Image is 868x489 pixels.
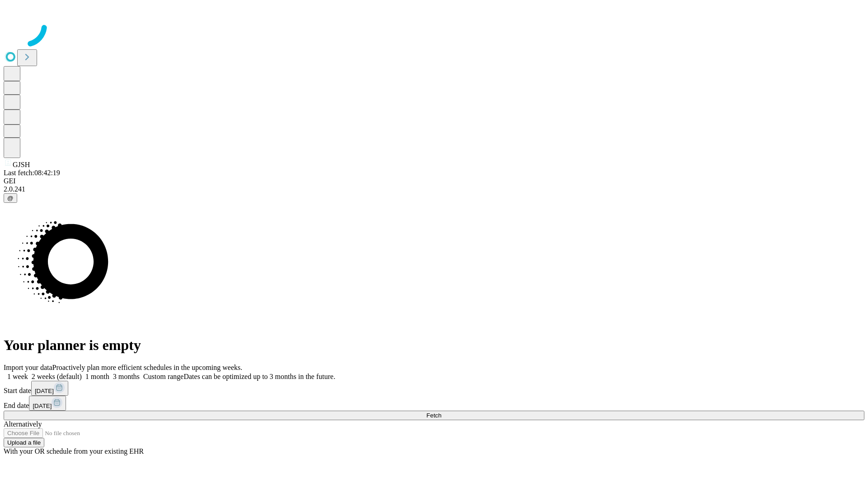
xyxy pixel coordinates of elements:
[4,364,52,371] span: Import your data
[4,447,144,455] span: With your OR schedule from your existing EHR
[7,373,28,380] span: 1 week
[4,438,44,447] button: Upload a file
[143,373,184,380] span: Custom range
[85,373,109,380] span: 1 month
[4,411,864,420] button: Fetch
[32,373,82,380] span: 2 weeks (default)
[4,381,864,396] div: Start date
[4,420,42,428] span: Alternatively
[4,177,864,185] div: GEI
[4,169,60,177] span: Last fetch: 08:42:19
[184,373,335,380] span: Dates can be optimized up to 3 months in the future.
[4,396,864,411] div: End date
[4,337,864,354] h1: Your planner is empty
[113,373,140,380] span: 3 months
[52,364,242,371] span: Proactively plan more efficient schedules in the upcoming weeks.
[29,396,66,411] button: [DATE]
[33,403,52,409] span: [DATE]
[426,412,441,419] span: Fetch
[4,185,864,193] div: 2.0.241
[35,388,54,394] span: [DATE]
[31,381,68,396] button: [DATE]
[4,193,17,203] button: @
[13,161,30,168] span: GJSH
[7,195,14,201] span: @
